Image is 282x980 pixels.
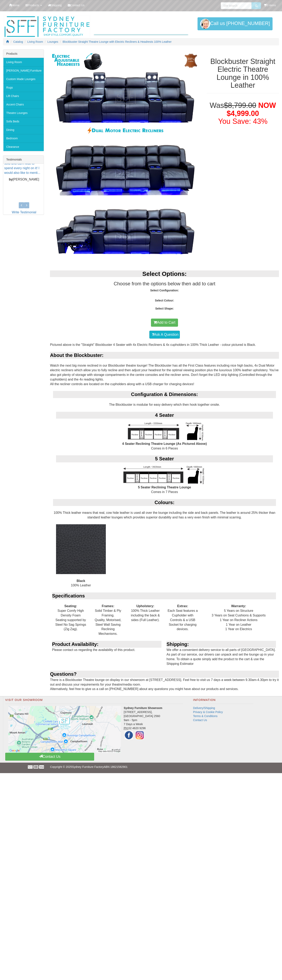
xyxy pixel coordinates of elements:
b: Extras: [177,604,188,608]
b: Frames: [102,604,114,608]
a: Contact Us [193,718,207,722]
a: Living Room [3,58,44,66]
a: Bedroom [3,134,44,143]
div: Questions? [50,671,279,678]
img: Instagram [135,730,145,740]
a: Contact Us [65,0,87,10]
font: You Save: 43% [218,117,267,125]
a: Home [6,0,22,10]
b: Select Options: [142,270,187,277]
p: Copyright © 2025 ABN 18621582901 [50,763,232,771]
a: Lounges [47,40,58,43]
h2: Information [193,699,254,704]
span: Contact Us [71,4,84,7]
div: 100% Thick leather means that real, cow hide leather is used all over the lounge including the si... [50,499,279,592]
div: 100% Leather [53,524,109,592]
strong: Select Shape: [155,307,174,310]
a: Clearance [3,143,44,151]
div: Solid Timber & Ply Framing. Quality, Motorised, Steel Wall Saving Reclining Mechanisms. [89,599,127,641]
a: Contact Us [5,753,94,761]
li: 0 items [264,3,276,7]
b: by [9,178,13,181]
a: Privacy & Cookie Policy [193,710,223,714]
img: Click to activate map [8,706,121,753]
a: Products [22,0,45,10]
div: Please contact us regarding the availability of this product. [50,641,164,657]
strong: Sydney Furniture Showroom [124,706,162,710]
img: Sydney Furniture Factory [3,15,91,38]
a: Sofa Beds [3,117,44,126]
div: Each Seat features a Cupholder with Controls & a USB Socket for charging devices. [164,599,201,636]
div: Configuration & Dimensions: [53,391,276,398]
a: Catalog [13,40,23,43]
div: Super Comfy High Density Foam Seating supported by Steel No Sag Springs (Zig Zag). [52,599,89,636]
div: About the Blockbuster: [50,352,279,359]
h1: Blockbuster Straight Electric Theatre Lounge in 100% Leather [207,57,279,89]
a: Terms & Conditions [193,714,217,718]
img: Black [56,524,106,574]
div: Product Availability: [52,641,161,648]
img: 4 Seater Theatre Lounge [121,421,208,442]
b: 4 Seater Reclining Theatre Lounge (As Pictured Above) [122,442,207,445]
img: 5 Seater Theatre Lounge [122,465,207,485]
a: Dining [3,126,44,134]
div: Pictured above is the "Straight" Blockbuster 4 Seater with 4x Electric Recliners & 4x cupholders ... [50,343,279,696]
span: Home [12,4,19,7]
a: Shipping [45,0,65,10]
input: Site search [221,2,252,9]
img: Facebook [124,730,134,740]
b: Seating: [64,604,77,608]
b: Black [77,579,85,583]
div: Shipping: [166,641,276,648]
div: The Blockbuster is modular for easy delivery which then hook together onsite. Comes in 6 Pieces C... [50,391,279,499]
b: Upholstery: [136,604,154,608]
a: Living Room [27,40,43,43]
div: Specifications [52,592,276,599]
a: Custom Made Lounges [3,75,44,83]
a: Sydney Furniture Factory [72,765,104,768]
strong: Select Configuration: [150,289,179,292]
div: Colours: [53,499,276,506]
a: Blockbuster Straight Theatre Lounge with Electric Recliners & Headrests 100% Leather [63,40,172,43]
a: Theatre Lounges [3,109,44,117]
button: Add to Cart [151,319,178,327]
div: 100% Thick Leather including the back & sides (Full Leather). [127,599,164,627]
abbr: Phone [124,727,128,730]
del: $8,799.00 [224,101,256,109]
h2: Visit Our Showroom [5,699,183,704]
a: [PERSON_NAME] Furniture [3,66,44,75]
h3: Choose from the options below then add to cart [50,281,279,286]
b: 5 Seater Reclining Theatre Lounge [138,486,191,489]
p: [PERSON_NAME] [4,177,44,182]
a: Rugs [3,83,44,92]
div: 4 Seater [56,412,273,419]
div: 5 Years on Structure 3 Years on Seat Cushions & Supports 1 Year on Recliner Actions 1 Year on Lea... [201,599,276,636]
div: 5 Seater [56,455,273,462]
a: Ask A Question [149,331,180,339]
span: NOW $4,999.00 [227,101,276,118]
h1: Was [207,101,279,125]
strong: Select Colour: [155,299,174,302]
a: Lift Chairs [3,92,44,100]
div: Testimonials [3,155,44,164]
a: Write Testimonial [12,211,36,214]
span: Shipping [51,4,62,7]
span: Products [28,4,39,7]
b: Warranty: [231,604,246,608]
a: Delivery/Shipping [193,706,215,710]
a: Accent Chairs [3,100,44,109]
div: Products [3,50,44,58]
div: We offer a convenient delivery service to all parts of [GEOGRAPHIC_DATA]. As part of our service,... [164,641,279,671]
